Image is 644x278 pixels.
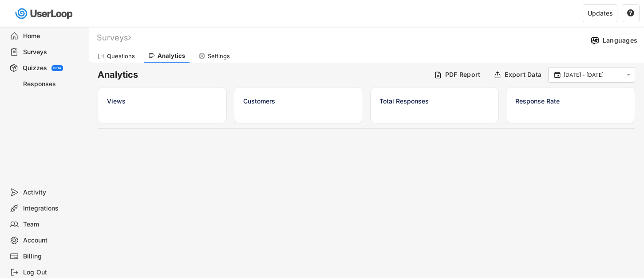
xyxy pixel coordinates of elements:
div: PDF Report [445,71,481,79]
div: Export Data [505,71,541,79]
div: Settings [208,52,230,60]
text:  [627,9,634,17]
div: Languages [603,36,637,44]
div: Home [23,32,82,40]
button:  [624,71,632,79]
div: Views [107,96,217,106]
img: Language%20Icon.svg [590,36,600,45]
div: Account [23,236,82,245]
div: Analytics [158,52,185,60]
div: Surveys [97,32,131,43]
div: Surveys [23,48,82,56]
h6: Analytics [98,69,427,81]
input: Select Date Range [564,71,622,79]
div: Questions [107,52,135,60]
button:  [627,9,635,17]
div: Response Rate [515,96,626,106]
button:  [553,71,561,79]
div: Integrations [23,204,82,213]
text:  [627,71,631,79]
div: Billing [23,252,82,261]
div: Customers [243,96,354,106]
div: BETA [53,67,61,70]
div: Activity [23,188,82,197]
div: Responses [23,80,82,88]
div: Log Out [23,268,82,277]
div: Updates [588,10,612,16]
div: Quizzes [23,64,47,72]
div: Total Responses [379,96,490,106]
div: Team [23,220,82,229]
text:  [554,71,561,79]
img: userloop-logo-01.svg [13,4,76,23]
